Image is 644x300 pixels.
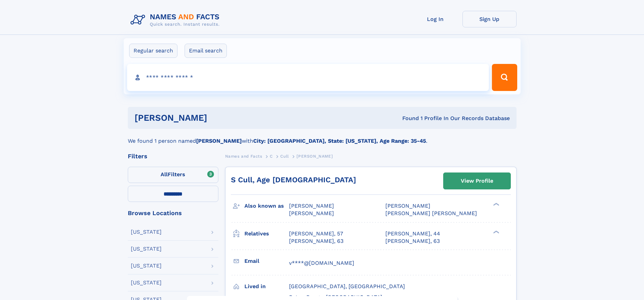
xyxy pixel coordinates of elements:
div: [US_STATE] [131,229,162,235]
a: [PERSON_NAME], 63 [385,237,440,245]
a: Names and Facts [225,152,262,160]
a: Cull [280,152,289,160]
div: ❯ [492,230,500,234]
span: [PERSON_NAME] [296,154,333,159]
div: [US_STATE] [131,246,162,252]
a: Log In [408,11,462,27]
span: C [270,154,273,159]
b: [PERSON_NAME] [196,138,242,144]
a: View Profile [444,173,510,189]
span: [PERSON_NAME] [289,210,334,216]
h3: Lived in [244,281,289,292]
label: Regular search [129,44,177,58]
span: All [161,171,168,178]
span: [PERSON_NAME] [289,203,334,209]
a: Sign Up [462,11,517,27]
span: Cull [280,154,289,159]
h1: [PERSON_NAME] [135,114,305,122]
img: Logo Names and Facts [128,11,225,29]
div: We found 1 person named with . [128,129,517,145]
a: [PERSON_NAME], 44 [385,230,440,237]
div: [US_STATE] [131,280,162,285]
div: Filters [128,153,218,159]
label: Filters [128,167,218,183]
input: search input [127,64,489,91]
span: [PERSON_NAME] [385,203,430,209]
span: [PERSON_NAME] [PERSON_NAME] [385,210,477,216]
a: [PERSON_NAME], 63 [289,237,343,245]
div: Found 1 Profile In Our Records Database [305,115,510,122]
a: S Cull, Age [DEMOGRAPHIC_DATA] [231,176,356,184]
div: Browse Locations [128,210,218,216]
h3: Relatives [244,228,289,239]
b: City: [GEOGRAPHIC_DATA], State: [US_STATE], Age Range: 35-45 [253,138,426,144]
label: Email search [185,44,227,58]
h3: Email [244,255,289,267]
a: [PERSON_NAME], 57 [289,230,343,237]
div: ❯ [492,202,500,207]
div: [US_STATE] [131,263,162,269]
a: C [270,152,273,160]
span: [GEOGRAPHIC_DATA], [GEOGRAPHIC_DATA] [289,283,405,290]
button: Search Button [492,64,517,91]
h3: Also known as [244,200,289,212]
div: View Profile [461,173,493,189]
